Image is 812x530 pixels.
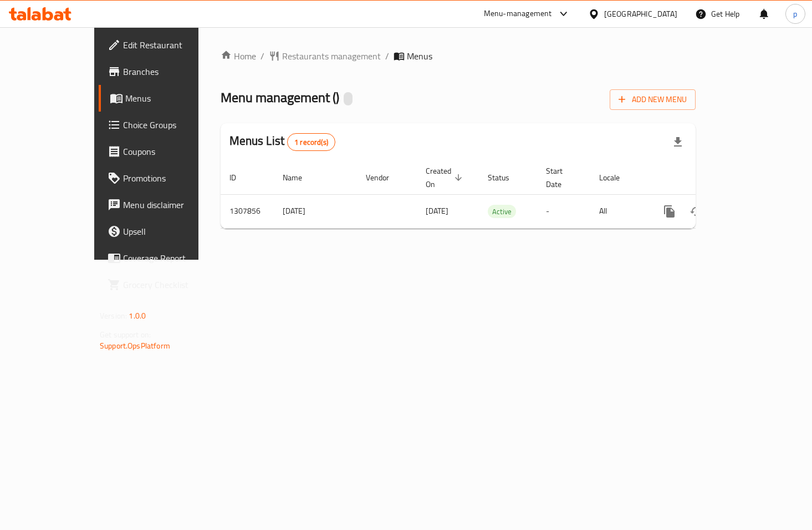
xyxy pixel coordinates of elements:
a: Edit Restaurant [99,32,230,58]
li: / [261,49,264,63]
a: Menu disclaimer [99,191,230,218]
span: Menus [125,92,221,105]
a: Coupons [99,138,230,165]
a: Support.OpsPlatform [100,339,170,353]
li: / [385,49,389,63]
a: Branches [99,58,230,85]
a: Grocery Checklist [99,271,230,298]
span: Created On [426,164,466,191]
td: All [590,194,647,228]
span: 1.0.0 [129,309,146,323]
a: Restaurants management [269,49,381,63]
div: Active [488,205,516,218]
span: Add New Menu [619,93,687,107]
span: Promotions [123,171,221,185]
div: Total records count [287,133,335,151]
a: Menus [99,85,230,112]
span: Name [283,171,316,184]
td: 1307856 [221,194,274,228]
span: Coupons [123,145,221,158]
span: Menu disclaimer [123,198,221,211]
span: Grocery Checklist [123,278,221,291]
nav: breadcrumb [221,49,696,63]
table: enhanced table [221,161,772,229]
span: 1 record(s) [288,137,335,148]
span: Coverage Report [123,251,221,265]
span: Active [488,205,516,218]
td: - [537,194,590,228]
span: Upsell [123,225,221,238]
div: Export file [665,129,691,155]
span: Edit Restaurant [123,38,221,52]
span: Start Date [546,164,577,191]
a: Home [221,49,256,63]
span: Restaurants management [282,49,381,63]
h2: Menus List [229,133,335,151]
span: Menus [407,49,432,63]
span: Choice Groups [123,118,221,132]
span: [DATE] [426,204,448,218]
span: Status [488,171,524,184]
button: Change Status [683,198,709,225]
a: Choice Groups [99,112,230,138]
a: Promotions [99,165,230,191]
button: more [656,198,683,225]
span: p [793,8,797,20]
span: Vendor [366,171,404,184]
span: Get support on: [100,327,151,342]
span: Branches [123,65,221,78]
button: Add New Menu [610,89,696,110]
a: Upsell [99,218,230,245]
td: [DATE] [274,194,357,228]
span: Locale [599,171,634,184]
th: Actions [647,161,772,195]
a: Coverage Report [99,245,230,271]
div: [GEOGRAPHIC_DATA] [604,8,677,20]
span: ID [229,171,251,184]
div: Menu-management [484,7,552,21]
span: Version: [100,309,127,323]
span: Menu management ( ) [221,85,339,110]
